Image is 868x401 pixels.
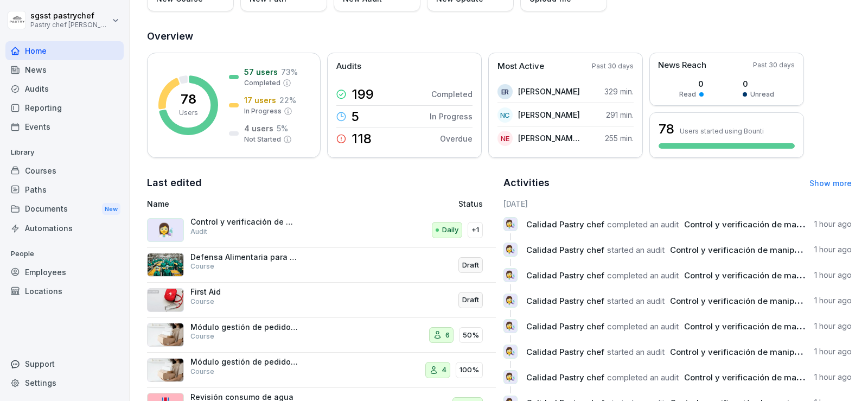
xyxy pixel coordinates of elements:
p: 4 users [244,123,273,134]
p: Status [458,198,483,209]
a: Defensa Alimentaria para Operarios de ProducciónCourseDraft [147,248,496,283]
p: 100% [459,365,479,375]
p: 👩‍🔬 [505,370,515,385]
span: started an audit [607,296,665,306]
p: Users [179,108,198,118]
p: Draft [462,295,479,305]
p: Draft [462,260,479,271]
p: 199 [352,88,374,101]
p: 73 % [281,66,298,78]
p: +1 [471,225,479,235]
p: 78 [181,93,196,106]
p: Overdue [440,133,473,144]
span: Calidad Pastry chef [526,296,604,306]
p: Course [190,332,214,341]
a: News [5,60,124,79]
a: Settings [5,373,124,392]
a: Módulo gestión de pedidos administradorCourse650% [147,318,496,353]
p: Audit [190,227,207,237]
img: iaen9j96uzhvjmkazu9yscya.png [147,323,184,347]
div: Support [5,354,124,373]
p: 1 hour ago [814,244,852,255]
a: Reporting [5,98,124,117]
p: 👩‍🔬 [505,217,515,232]
p: Course [190,297,214,307]
p: 1 hour ago [814,219,852,230]
span: Control y verificación de manipuladores [684,219,843,230]
span: Calidad Pastry chef [526,245,604,255]
p: 👩‍🔬 [505,293,515,308]
p: Pastry chef [PERSON_NAME] y Cocina gourmet [30,21,110,29]
div: New [102,203,120,215]
p: 329 min. [604,86,634,97]
a: 👩‍🔬Control y verificación de manipuladoresAuditDaily+1 [147,213,496,248]
p: 1 hour ago [814,295,852,306]
div: Paths [5,180,124,199]
img: yotfz9ra0nl3kiylsbpjesd2.png [147,253,184,277]
p: 👩‍🔬 [505,242,515,257]
p: Users started using Bounti [680,127,764,135]
div: Automations [5,219,124,238]
span: Control y verificación de manipuladores [670,245,829,255]
h2: Overview [147,29,852,44]
p: Past 30 days [592,61,634,71]
a: Show more [809,179,852,188]
p: 118 [352,132,372,145]
p: Past 30 days [753,60,795,70]
p: 👩‍🔬 [505,268,515,283]
p: 17 users [244,94,276,106]
h3: 78 [659,120,674,138]
a: Módulo gestión de pedidos alistadorCourse4100% [147,353,496,388]
p: 291 min. [606,109,634,120]
span: Calidad Pastry chef [526,270,604,281]
span: Control y verificación de manipuladores [670,296,829,306]
span: Calidad Pastry chef [526,321,604,332]
img: iaen9j96uzhvjmkazu9yscya.png [147,358,184,382]
p: sgsst pastrychef [30,11,110,21]
span: Control y verificación de manipuladores [670,347,829,357]
p: 1 hour ago [814,372,852,383]
a: First AidCourseDraft [147,283,496,318]
h2: Last edited [147,175,496,190]
p: 5 % [277,123,288,134]
a: DocumentsNew [5,199,124,219]
span: Control y verificación de manipuladores [684,321,843,332]
div: Audits [5,79,124,98]
p: Módulo gestión de pedidos alistador [190,357,299,367]
a: Events [5,117,124,136]
p: 👩‍🔬 [505,319,515,334]
p: Control y verificación de manipuladores [190,217,299,227]
span: started an audit [607,347,665,357]
span: started an audit [607,245,665,255]
a: Home [5,41,124,60]
p: 1 hour ago [814,346,852,357]
p: 4 [442,365,446,375]
span: completed an audit [607,321,679,332]
p: People [5,245,124,263]
span: Control y verificación de manipuladores [684,372,843,383]
p: Library [5,144,124,161]
p: In Progress [430,111,473,122]
p: Read [679,90,696,99]
p: 0 [679,78,704,90]
p: Course [190,367,214,377]
a: Courses [5,161,124,180]
div: Documents [5,199,124,219]
a: Locations [5,282,124,301]
p: Unread [750,90,774,99]
p: Most Active [497,60,544,73]
h6: [DATE] [503,198,852,209]
p: [PERSON_NAME] [PERSON_NAME] [518,132,580,144]
span: completed an audit [607,219,679,230]
div: NC [497,107,513,123]
p: 5 [352,110,359,123]
p: 1 hour ago [814,321,852,332]
a: Employees [5,263,124,282]
div: NE [497,131,513,146]
p: [PERSON_NAME] [518,109,580,120]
